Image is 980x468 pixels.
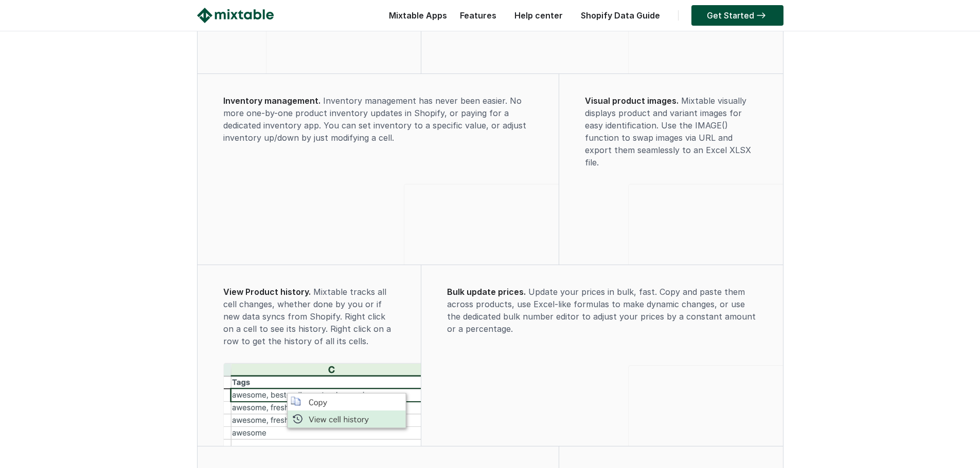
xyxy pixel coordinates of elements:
a: Shopify Data Guide [576,10,665,21]
a: Help center [509,10,568,21]
a: Features [455,10,502,21]
img: arrow-right.svg [754,12,768,18]
span: View Product history. [223,287,311,297]
span: Visual product images. [585,96,679,106]
span: Mixtable tracks all cell changes, whether done by you or if new data syncs from Shopify. Right cl... [223,287,391,346]
img: Mixtable logo [197,8,274,23]
a: Get Started [691,5,783,26]
span: Inventory management has never been easier. No more one-by-one product inventory updates in Shopi... [223,96,526,143]
span: Bulk update prices. [447,287,526,297]
div: Mixtable Apps [384,8,447,28]
span: Update your prices in bulk, fast. Copy and paste them across products, use Excel-like formulas to... [447,287,756,334]
img: View product history [224,363,421,446]
span: Inventory management. [223,96,320,106]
